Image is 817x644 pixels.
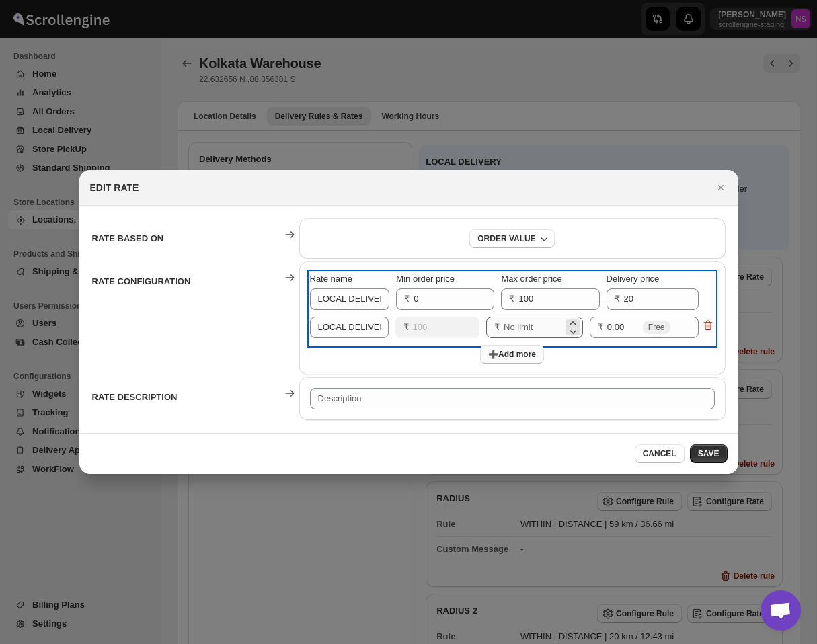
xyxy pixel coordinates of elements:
input: 0.00 [607,317,640,338]
input: Rate name [310,317,389,338]
span: ₹ [509,294,514,304]
th: RATE DESCRIPTION [91,376,281,421]
span: Delivery price [607,274,660,284]
h2: EDIT RATE [90,181,139,194]
th: RATE BASED ON [91,218,281,259]
input: 0.00 [624,288,678,310]
span: ₹ [494,322,500,332]
input: No limit [518,288,579,310]
button: ORDER VALUE [469,229,554,248]
button: CANCEL [635,444,685,463]
input: 0.00 [414,288,474,310]
span: Free [648,322,665,333]
div: Open chat [761,590,801,631]
button: Close [711,178,730,197]
input: Rate name [310,288,390,310]
span: ₹ [615,294,620,304]
div: ORDER VALUE [477,233,535,244]
span: SAVE [698,448,719,459]
span: ₹ [598,322,603,332]
input: 0.00 [413,317,480,338]
button: SAVE [690,444,728,463]
span: Min order price [396,274,455,284]
span: Rate name [310,274,353,284]
span: CANCEL [643,448,676,459]
span: ₹ [403,322,409,332]
span: ₹ [404,294,410,304]
span: Max order price [501,274,561,284]
th: RATE CONFIGURATION [91,261,281,375]
input: No limit [504,317,563,338]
